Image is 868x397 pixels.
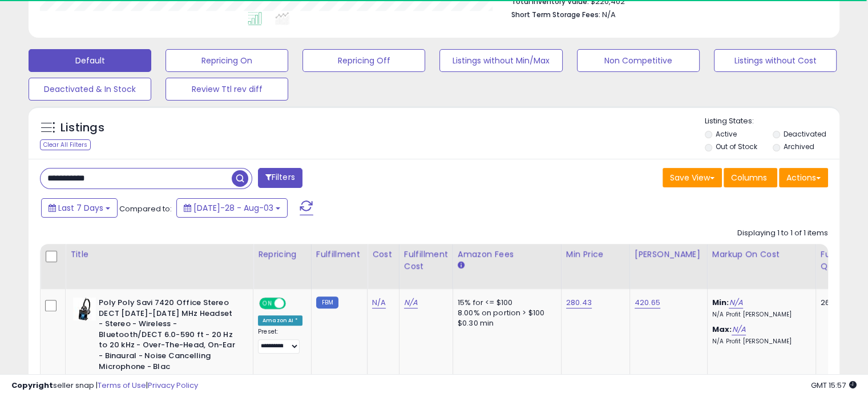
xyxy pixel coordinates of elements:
button: [DATE]-28 - Aug-03 [176,198,288,218]
button: Listings without Min/Max [439,49,562,72]
a: Terms of Use [98,380,146,391]
a: N/A [732,324,745,335]
label: Active [716,129,737,139]
b: Max: [712,324,732,335]
a: 420.65 [635,297,660,308]
span: ON [260,299,274,308]
div: seller snap | | [11,380,198,391]
strong: Copyright [11,380,53,391]
span: Last 7 Days [58,202,103,214]
button: Listings without Cost [714,49,837,72]
label: Deactivated [783,129,826,139]
button: Columns [724,168,777,187]
button: Save View [663,168,722,187]
div: [PERSON_NAME] [635,248,703,260]
button: Repricing On [165,49,288,72]
span: [DATE]-28 - Aug-03 [193,202,273,214]
span: OFF [284,299,302,308]
button: Actions [779,168,828,187]
a: N/A [372,297,386,308]
button: Filters [258,168,302,188]
div: Fulfillable Quantity [821,248,860,272]
p: Listing States: [705,116,839,127]
b: Min: [712,297,729,308]
a: N/A [404,297,418,308]
b: Poly Poly Savi 7420 Office Stereo DECT [DATE]-[DATE] MHz Headset - Stereo - Wireless - Bluetooth/... [99,298,237,375]
div: Clear All Filters [40,139,91,150]
div: 26 [821,298,856,308]
div: Fulfillment Cost [404,248,448,272]
div: Fulfillment [316,248,362,260]
span: Compared to: [119,203,172,214]
button: Last 7 Days [41,198,118,218]
div: Cost [372,248,394,260]
div: $0.30 min [458,318,552,328]
label: Out of Stock [716,142,757,151]
div: Amazon AI * [258,315,302,326]
p: N/A Profit [PERSON_NAME] [712,311,807,319]
button: Repricing Off [302,49,425,72]
span: 2025-08-11 15:57 GMT [811,380,857,391]
div: Amazon Fees [458,248,556,260]
a: 280.43 [566,297,592,308]
small: FBM [316,296,338,308]
button: Non Competitive [577,49,700,72]
button: Deactivated & In Stock [29,78,151,101]
button: Review Ttl rev diff [165,78,288,101]
div: 8.00% on portion > $100 [458,308,552,318]
div: Title [70,248,248,260]
div: Preset: [258,328,302,354]
a: N/A [729,297,742,308]
h5: Listings [60,120,104,136]
button: Default [29,49,151,72]
div: Min Price [566,248,625,260]
div: Markup on Cost [712,248,811,260]
div: Displaying 1 to 1 of 1 items [737,228,828,239]
th: The percentage added to the cost of goods (COGS) that forms the calculator for Min & Max prices. [707,244,815,289]
small: Amazon Fees. [458,260,465,271]
div: 15% for <= $100 [458,298,552,308]
img: 41D70eQZbpL._SL40_.jpg [73,298,96,320]
span: Columns [731,172,767,183]
a: Privacy Policy [148,380,198,391]
p: N/A Profit [PERSON_NAME] [712,338,807,346]
label: Archived [783,142,814,151]
div: Repricing [258,248,306,260]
